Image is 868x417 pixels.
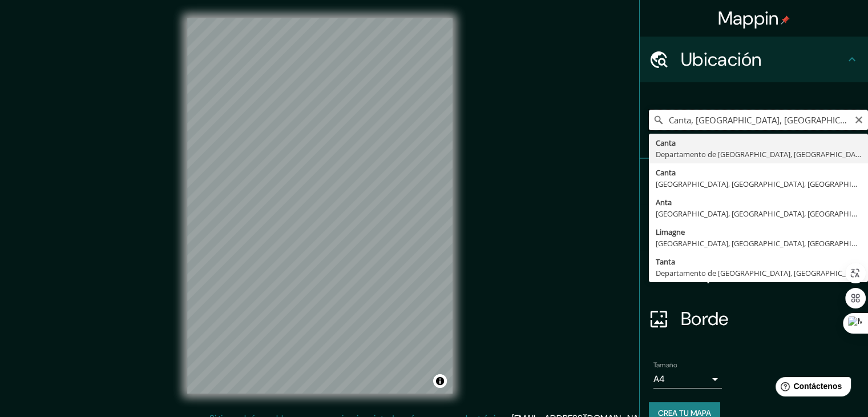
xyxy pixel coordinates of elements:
font: Ubicación [681,47,762,71]
font: Tanta [656,256,675,267]
div: A4 [653,370,722,388]
iframe: Lanzador de widgets de ayuda [766,372,855,404]
font: Borde [681,307,729,331]
div: Borde [640,296,868,342]
button: Activar o desactivar atribución [433,374,447,388]
div: Disposición [640,250,868,296]
input: Elige tu ciudad o zona [649,110,868,130]
font: Anta [656,197,672,207]
font: Mappin [718,6,779,30]
div: Estilo [640,205,868,250]
font: Departamento de [GEOGRAPHIC_DATA], [GEOGRAPHIC_DATA] [656,268,866,278]
img: pin-icon.png [781,15,790,25]
font: Canta [656,138,676,148]
canvas: Mapa [187,18,453,394]
font: Departamento de [GEOGRAPHIC_DATA], [GEOGRAPHIC_DATA] [656,149,866,159]
div: Ubicación [640,37,868,82]
font: Tamaño [653,360,677,370]
div: Patas [640,159,868,205]
font: Canta [656,167,676,178]
font: A4 [653,373,665,385]
font: Limagne [656,227,685,237]
button: Claro [854,114,863,125]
